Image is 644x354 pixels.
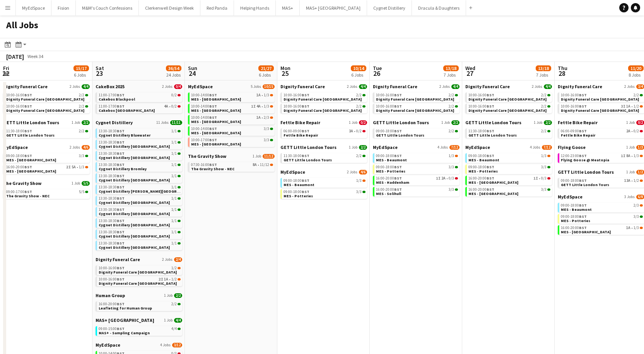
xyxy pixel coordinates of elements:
div: The Gravity Show1 Job11/1207:30-16:00BST8A•11/12The Gravity Show - NEC [188,153,275,173]
span: 2/2 [79,104,84,108]
span: 5A [72,165,76,169]
span: 2 Jobs [70,84,80,89]
span: GETT Little London Tours [465,120,521,125]
span: 10:00-16:00 [561,93,587,97]
button: Fision [51,0,76,15]
span: 10/15 [263,84,275,89]
span: 1 Job [349,145,357,150]
span: 10:00-14:00 [191,116,217,120]
span: BST [117,92,125,97]
a: 09:00-18:00BST2/2GETT Little London Tours [376,128,458,137]
span: Cakebox Blackpool [99,97,135,102]
span: MyEdSpace [188,84,213,89]
span: 10:00-14:00 [191,93,217,97]
span: 3A [349,129,353,133]
span: BST [209,126,217,131]
a: 09:00-18:00BST3/3MES - Potteries [376,164,458,173]
a: MyEdSpace2 Jobs4/6 [3,144,90,150]
span: BST [24,128,32,133]
span: 11/11 [170,120,182,125]
span: GETT Little London Tours [284,157,332,162]
span: 1I [621,154,625,158]
button: MyEdSpace [16,0,51,15]
span: 13:30-18:30 [99,163,125,167]
a: CakeBox 20252 Jobs0/4 [96,84,182,89]
span: BST [209,104,217,109]
a: MyEdSpace4 Jobs7/12 [465,144,552,150]
a: 10:00-17:00BST3/3MES - [GEOGRAPHIC_DATA] [191,137,273,146]
span: 4 Jobs [530,145,540,150]
span: 0/2 [171,104,177,108]
span: 11:30-18:00 [6,129,32,133]
span: 4/4 [359,84,367,89]
div: • [561,129,643,133]
span: 10:00-16:00 [561,104,587,108]
span: MES - Beaumont [468,157,499,162]
a: 10:00-16:00BST2/2Dignity Funeral Care [GEOGRAPHIC_DATA] [376,92,458,101]
span: 10:00-14:00 [191,104,217,108]
div: Cygnet Distillery11 Jobs11/1113:30-18:30BST1/1Cygnet Distillery Bluewater13:30-18:30BST1/1Cygnet ... [96,120,182,257]
span: 2/2 [356,104,362,108]
span: 09:00-18:00 [6,154,32,158]
span: 2A [626,129,630,133]
button: Helping Hands [234,0,276,15]
span: CakeBox 2025 [96,84,125,89]
span: MES - Camberley Town Centre [191,97,241,102]
span: 11:00-17:00 [99,104,125,108]
span: 1I [251,104,256,108]
a: GETT Little London Tours1 Job2/2 [3,120,90,125]
span: 1/1 [171,152,177,156]
span: 10:00-16:00 [376,93,402,97]
span: Cygnet Distillery Bluewater [99,133,150,138]
span: Fettle Bike Repair [284,133,318,138]
span: 3/3 [264,127,269,131]
span: BST [302,104,309,109]
button: Red Panda [200,0,234,15]
span: Dignity Funeral Care [3,84,48,89]
span: BST [117,104,125,109]
span: 1 Job [349,120,357,125]
span: GETT Little London Tours [3,120,59,125]
span: Cygnet Distillery [96,120,133,125]
span: Fettle Bike Repair [280,120,320,125]
span: 09:00-18:00 [376,165,402,169]
span: 1/3 [264,93,269,97]
a: 11:30-18:00BST2/2GETT Little London Tours [284,153,366,162]
span: MES - Northfield [191,142,241,147]
a: GETT Little London Tours1 Job2/2 [373,120,460,125]
div: • [284,129,366,133]
span: BST [24,92,32,97]
span: BST [209,115,217,120]
span: BST [209,162,217,167]
div: GETT Little London Tours1 Job2/211:30-18:00BST2/2GETT Little London Tours [3,120,90,144]
span: BST [209,92,217,97]
span: Dignity Funeral Care Southampton [376,108,454,113]
span: 4/4 [82,84,90,89]
span: 2/2 [359,145,367,150]
div: MyEdSpace4 Jobs7/1209:00-18:00BST1/3MES - Beaumont09:00-18:00BST3/3MES - Potteries16:00-20:00BST1... [373,144,460,198]
span: 07:30-16:00 [191,163,217,167]
button: M&M's Couch Confessions [76,0,139,15]
div: MyEdSpace4 Jobs7/1209:00-18:00BST1/3MES - Beaumont09:00-18:00BST3/3MES - Potteries16:00-20:00BST1... [465,144,552,198]
button: Cygnet Distillery [367,0,412,15]
div: MyEdSpace5 Jobs10/1510:00-14:00BST1A•1/3MES - [GEOGRAPHIC_DATA]10:00-14:00BST1I4A•1/3MES - [GEOGR... [188,84,275,153]
span: 10:00-16:00 [376,104,402,108]
span: Cakebox Edinburgh [99,108,155,113]
span: 0/2 [171,93,177,97]
span: MyEdSpace [465,144,490,150]
span: BST [117,151,125,156]
span: 1/1 [171,163,177,167]
span: 2 Jobs [439,84,450,89]
span: BST [579,92,587,97]
span: 4/6 [82,145,90,150]
a: GETT Little London Tours1 Job2/2 [465,120,552,125]
a: 13:30-18:30BST1/1Cygnet Distillery Bluewater [99,128,181,137]
div: • [561,104,643,108]
a: 13:30-18:30BST1/1Cygnet Distillery [GEOGRAPHIC_DATA] [99,140,181,149]
span: 2/2 [541,93,547,97]
a: 10:00-14:00BST1I4A•1/3MES - [GEOGRAPHIC_DATA] [191,104,273,113]
a: 16:00-20:00BST2I5A•1/3MES - [GEOGRAPHIC_DATA] [6,164,88,173]
a: 10:00-16:00BST2/2Dignity Funeral Care [GEOGRAPHIC_DATA] [284,92,366,101]
span: 2/2 [544,120,552,125]
span: Dignity Funeral Care [465,84,510,89]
